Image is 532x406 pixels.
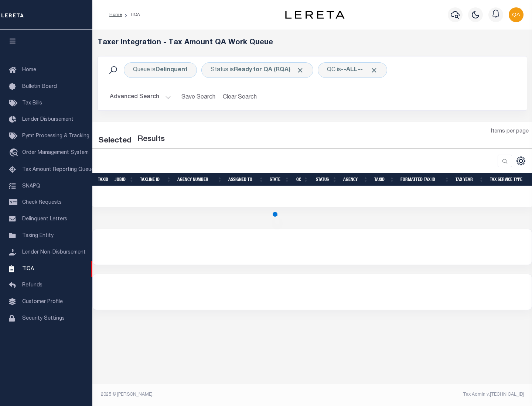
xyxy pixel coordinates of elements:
[22,134,89,139] span: Pymt Processing & Tracking
[371,173,398,186] th: TaxID
[22,167,94,172] span: Tax Amount Reporting Queue
[311,173,340,186] th: Status
[370,66,378,74] span: Click to Remove
[98,135,132,147] div: Selected
[398,173,453,186] th: Formatted Tax ID
[22,250,86,255] span: Lender Non-Disbursement
[174,173,225,186] th: Agency Number
[22,200,62,205] span: Check Requests
[225,173,267,186] th: Assigned To
[293,173,311,186] th: QC
[22,101,42,106] span: Tax Bills
[22,283,42,288] span: Refunds
[22,183,40,189] span: SNAPQ
[22,150,89,155] span: Order Management System
[491,128,529,136] span: Items per page
[285,11,344,19] img: logo-dark.svg
[22,233,54,238] span: Taxing Entity
[109,13,122,17] a: Home
[340,173,371,186] th: Agency
[137,173,174,186] th: TaxLine ID
[22,117,74,122] span: Lender Disbursement
[267,173,293,186] th: State
[22,316,65,321] span: Security Settings
[22,266,34,271] span: TIQA
[341,67,363,73] b: --ALL--
[509,7,524,22] img: svg+xml;base64,PHN2ZyB4bWxucz0iaHR0cDovL3d3dy53My5vcmcvMjAwMC9zdmciIHBvaW50ZXItZXZlbnRzPSJub25lIi...
[110,90,171,104] button: Advanced Search
[177,90,220,104] button: Save Search
[234,67,304,73] b: Ready for QA (RQA)
[95,391,313,398] div: 2025 © [PERSON_NAME].
[112,173,137,186] th: JobID
[220,90,260,104] button: Clear Search
[98,38,527,47] h5: Taxer Integration - Tax Amount QA Work Queue
[22,84,57,89] span: Bulletin Board
[95,173,112,186] th: TaxID
[201,62,313,78] div: Click to Edit
[156,67,188,73] b: Delinquent
[318,62,387,78] div: Click to Edit
[122,11,140,18] li: TIQA
[22,68,36,73] span: Home
[453,173,487,186] th: Tax Year
[9,148,21,158] i: travel_explore
[22,217,67,222] span: Delinquent Letters
[296,66,304,74] span: Click to Remove
[124,62,197,78] div: Click to Edit
[318,391,524,398] div: Tax Admin v.[TECHNICAL_ID]
[22,299,63,304] span: Customer Profile
[137,134,165,145] label: Results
